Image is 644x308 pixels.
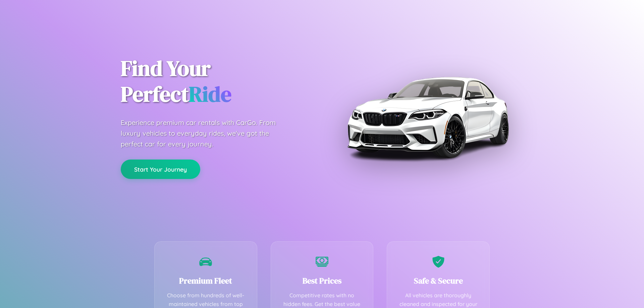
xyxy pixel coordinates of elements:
[121,117,288,149] p: Experience premium car rentals with CarGo. From luxury vehicles to everyday rides, we've got the ...
[397,275,479,286] h3: Safe & Secure
[121,160,200,179] button: Start Your Journey
[121,56,312,107] h1: Find Your Perfect
[165,275,247,286] h3: Premium Fleet
[281,275,363,286] h3: Best Prices
[344,34,512,201] img: Premium BMW car rental vehicle
[189,79,231,109] span: Ride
